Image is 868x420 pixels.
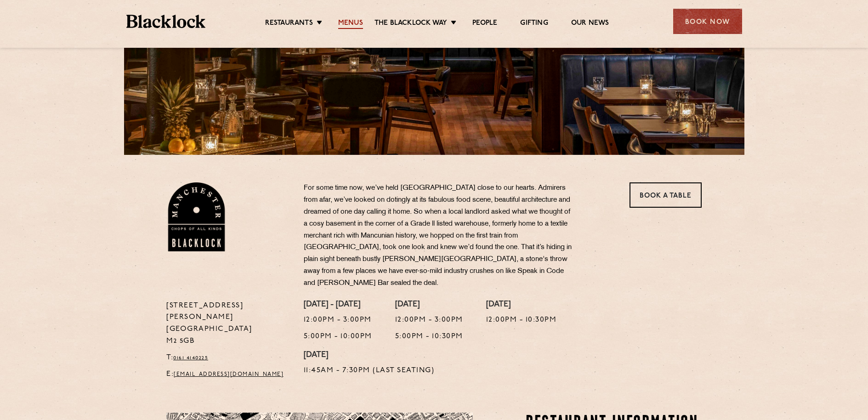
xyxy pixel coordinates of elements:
p: 5:00pm - 10:00pm [304,331,372,343]
a: Restaurants [265,19,313,29]
img: BL_Manchester_Logo-bleed.png [166,182,227,251]
div: Book Now [673,9,742,34]
h4: [DATE] [304,351,435,361]
h4: [DATE] [395,300,463,310]
p: 5:00pm - 10:30pm [395,331,463,343]
a: [EMAIL_ADDRESS][DOMAIN_NAME] [174,372,284,377]
h4: [DATE] [486,300,557,310]
a: Book a Table [630,182,702,208]
h4: [DATE] - [DATE] [304,300,372,310]
a: 0161 4140225 [173,355,208,361]
img: BL_Textured_Logo-footer-cropped.svg [126,15,206,28]
p: T: [166,352,290,364]
a: People [472,19,497,29]
p: E: [166,369,290,380]
a: Our News [571,19,609,29]
a: Menus [338,19,363,29]
p: For some time now, we’ve held [GEOGRAPHIC_DATA] close to our hearts. Admirers from afar, we’ve lo... [304,182,575,289]
p: 12:00pm - 3:00pm [304,314,372,326]
p: 12:00pm - 3:00pm [395,314,463,326]
p: [STREET_ADDRESS][PERSON_NAME] [GEOGRAPHIC_DATA] M2 5GB [166,300,290,348]
a: Gifting [520,19,548,29]
a: The Blacklock Way [374,19,447,29]
p: 12:00pm - 10:30pm [486,314,557,326]
p: 11:45am - 7:30pm (Last Seating) [304,365,435,377]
